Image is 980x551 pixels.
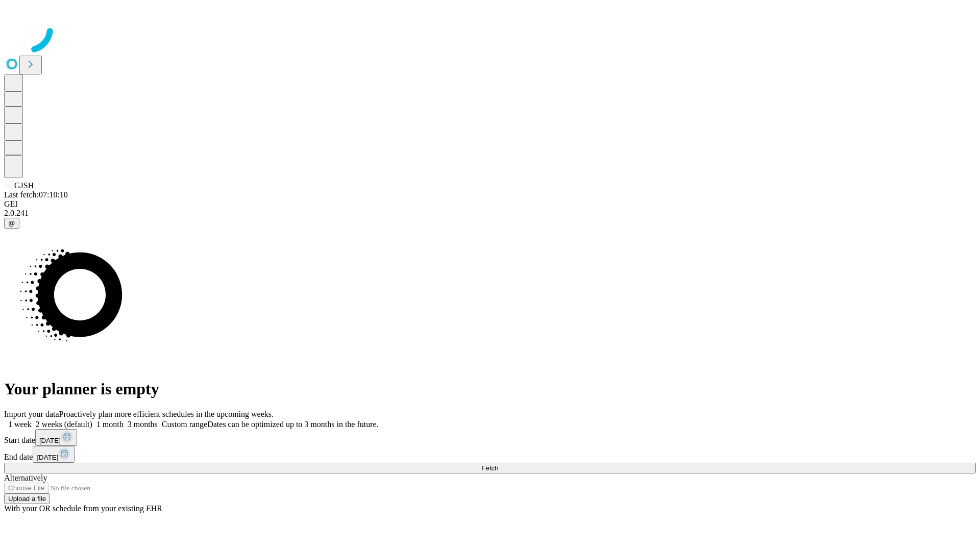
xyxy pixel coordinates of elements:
[162,420,207,429] span: Custom range
[481,464,498,472] span: Fetch
[4,209,976,218] div: 2.0.241
[4,380,976,398] h1: Your planner is empty
[4,429,976,446] div: Start date
[96,420,124,429] span: 1 month
[14,181,34,190] span: GJSH
[4,199,976,209] div: GEI
[59,410,274,418] span: Proactively plan more efficient schedules in the upcoming weeks.
[8,420,32,429] span: 1 week
[33,446,75,463] button: [DATE]
[37,454,58,461] span: [DATE]
[8,219,15,227] span: @
[4,446,976,463] div: End date
[4,473,47,482] span: Alternatively
[4,463,976,473] button: Fetch
[36,420,92,429] span: 2 weeks (default)
[4,190,68,199] span: Last fetch: 07:10:10
[207,420,378,429] span: Dates can be optimized up to 3 months in the future.
[4,410,59,418] span: Import your data
[39,437,61,444] span: [DATE]
[4,493,50,504] button: Upload a file
[35,429,77,446] button: [DATE]
[4,218,19,229] button: @
[128,420,158,429] span: 3 months
[4,504,162,513] span: With your OR schedule from your existing EHR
